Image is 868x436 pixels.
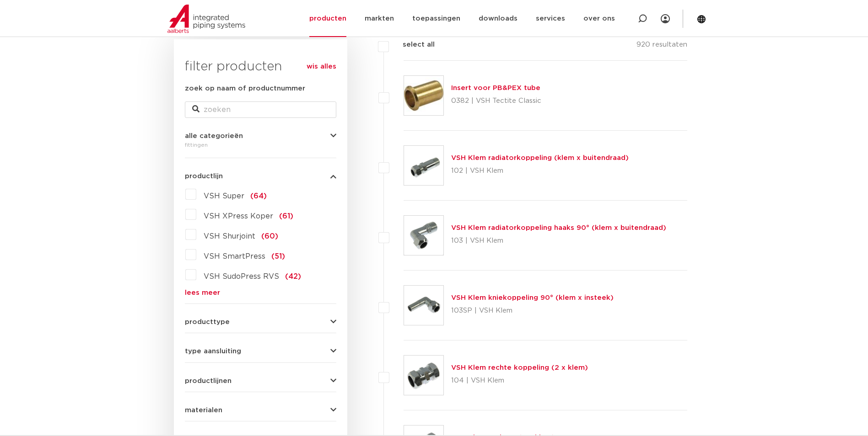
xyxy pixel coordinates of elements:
[204,213,273,220] span: VSH XPress Koper
[451,234,666,248] p: 103 | VSH Klem
[185,407,222,414] span: materialen
[451,373,588,388] p: 104 | VSH Klem
[451,294,614,301] a: VSH Klem kniekoppeling 90° (klem x insteek)
[451,164,629,178] p: 102 | VSH Klem
[307,61,336,72] a: wis alles
[185,101,336,118] input: zoeken
[185,289,336,296] a: lees meer
[404,146,443,185] img: Thumbnail for VSH Klem radiatorkoppeling (klem x buitendraad)
[185,378,336,384] button: productlijnen
[451,154,629,161] a: VSH Klem radiatorkoppeling (klem x buitendraad)
[185,139,336,150] div: fittingen
[389,39,435,50] label: select all
[185,319,336,325] button: producttype
[185,378,232,384] span: productlijnen
[279,213,293,220] span: (61)
[185,83,305,94] label: zoek op naam of productnummer
[185,319,230,325] span: producttype
[185,58,336,76] h3: filter producten
[185,348,241,355] span: type aansluiting
[451,224,666,231] a: VSH Klem radiatorkoppeling haaks 90° (klem x buitendraad)
[404,216,443,255] img: Thumbnail for VSH Klem radiatorkoppeling haaks 90° (klem x buitendraad)
[271,253,285,260] span: (51)
[636,39,687,53] p: 920 resultaten
[451,364,588,371] a: VSH Klem rechte koppeling (2 x klem)
[285,273,301,280] span: (42)
[204,273,279,280] span: VSH SudoPress RVS
[185,407,336,414] button: materialen
[185,173,336,180] button: productlijn
[250,192,267,200] span: (64)
[185,133,336,139] button: alle categorieën
[185,133,243,139] span: alle categorieën
[261,233,278,240] span: (60)
[204,233,255,240] span: VSH Shurjoint
[451,85,540,91] a: Insert voor PB&PEX tube
[185,348,336,355] button: type aansluiting
[404,356,443,395] img: Thumbnail for VSH Klem rechte koppeling (2 x klem)
[185,173,223,180] span: productlijn
[404,76,443,115] img: Thumbnail for Insert voor PB&PEX tube
[451,303,614,318] p: 103SP | VSH Klem
[451,94,541,108] p: 0382 | VSH Tectite Classic
[204,192,244,200] span: VSH Super
[404,286,443,325] img: Thumbnail for VSH Klem kniekoppeling 90° (klem x insteek)
[204,253,265,260] span: VSH SmartPress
